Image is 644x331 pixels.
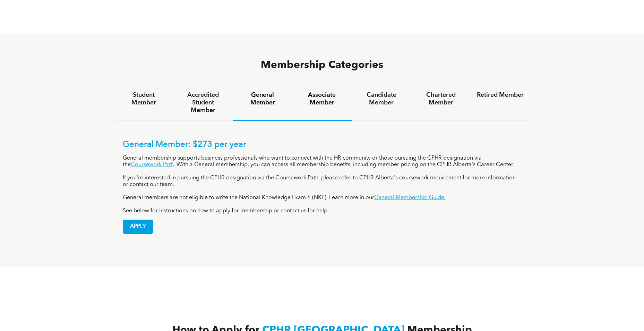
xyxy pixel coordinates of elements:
h4: Chartered Member [418,91,464,107]
h4: Candidate Member [358,91,405,107]
h4: Associate Member [299,91,345,107]
h4: Accredited Student Member [180,91,226,114]
p: If you're interested in pursuing the CPHR designation via the Coursework Path, please refer to CP... [123,175,522,188]
span: Membership Categories [261,60,383,70]
a: General Membership Guide. [374,195,446,201]
h4: General Member [239,91,286,107]
h4: Retired Member [477,91,524,99]
p: General membership supports business professionals who want to connect with the HR community or t... [123,155,522,168]
p: General members are not eligible to write the National Knowledge Exam ® (NKE). Learn more in our [123,195,522,201]
p: See below for instructions on how to apply for membership or contact us for help. [123,208,522,214]
a: APPLY [123,220,153,234]
a: Coursework Path [131,162,174,168]
p: General Member: $273 per year [123,140,522,150]
h4: Student Member [120,91,167,107]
